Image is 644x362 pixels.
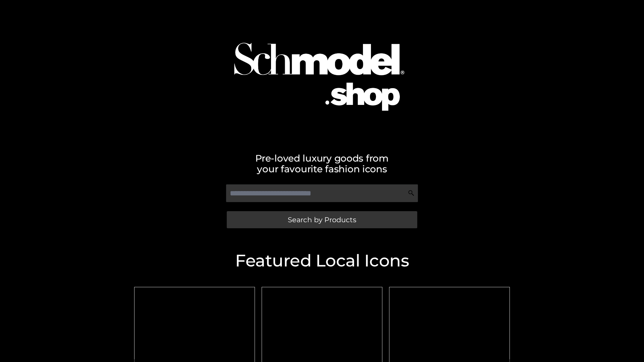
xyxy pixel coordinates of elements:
img: Search Icon [408,190,415,196]
h2: Pre-loved luxury goods from your favourite fashion icons [131,153,513,174]
span: Search by Products [288,216,356,223]
h2: Featured Local Icons​ [131,252,513,269]
a: Search by Products [227,211,417,228]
